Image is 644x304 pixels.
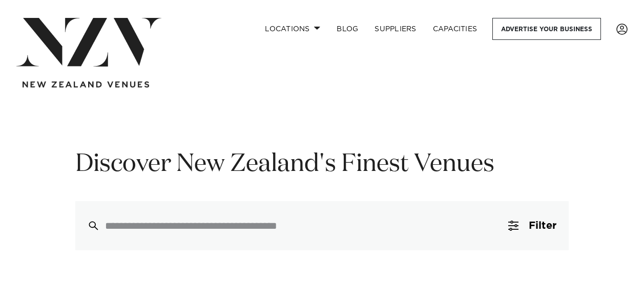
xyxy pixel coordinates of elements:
a: SUPPLIERS [366,18,424,40]
button: Filter [496,201,569,250]
a: Locations [257,18,328,40]
img: new-zealand-venues-text.png [23,81,149,88]
img: nzv-logo.png [16,18,161,67]
a: Capacities [425,18,486,40]
span: Filter [529,221,556,231]
a: Advertise your business [492,18,601,40]
h1: Discover New Zealand's Finest Venues [75,148,569,181]
a: BLOG [328,18,366,40]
